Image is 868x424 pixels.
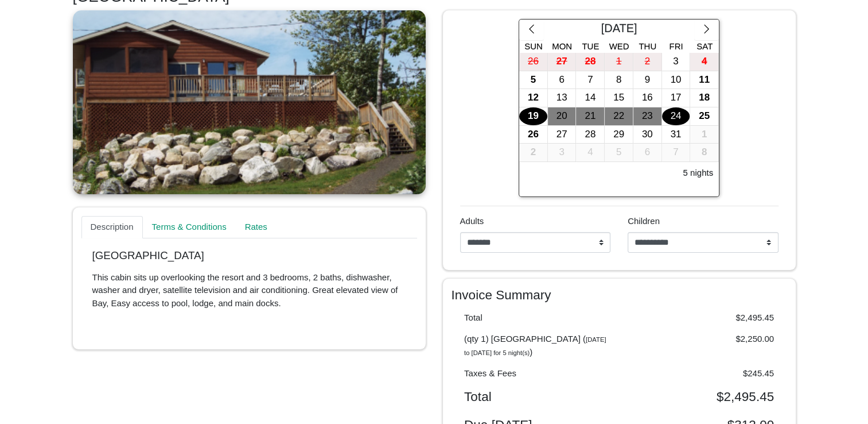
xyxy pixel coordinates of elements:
[464,336,606,356] i: [DATE] to [DATE] for 5 night(s)
[519,107,547,125] div: 19
[519,71,548,90] button: 5
[451,287,787,303] h4: Invoice Summary
[633,89,661,107] div: 16
[605,53,633,71] button: 1
[690,126,719,144] button: 1
[548,144,576,161] div: 3
[548,107,577,126] button: 20
[662,71,691,90] button: 10
[548,71,577,90] button: 6
[92,249,406,263] p: [GEOGRAPHIC_DATA]
[605,107,633,125] div: 22
[605,89,633,107] button: 15
[519,144,547,161] div: 2
[633,144,661,161] div: 6
[690,71,718,89] div: 11
[605,126,633,144] div: 29
[662,126,690,144] div: 31
[619,389,783,404] div: $2,495.45
[143,216,236,239] a: Terms & Conditions
[544,20,694,40] div: [DATE]
[633,53,661,71] div: 2
[548,126,577,144] button: 27
[526,24,537,34] svg: chevron left
[633,144,662,162] button: 6
[552,41,572,51] span: Mon
[519,89,547,107] div: 12
[576,126,605,144] button: 28
[633,71,662,90] button: 9
[662,71,690,89] div: 10
[548,126,576,144] div: 27
[633,71,661,89] div: 9
[619,367,783,380] div: $245.45
[81,216,143,239] a: Description
[456,311,619,325] div: Total
[519,53,547,71] div: 26
[633,126,661,144] div: 30
[236,216,277,239] a: Rates
[456,333,619,359] div: (qty 1) [GEOGRAPHIC_DATA] ( )
[690,71,719,90] button: 11
[576,53,605,71] button: 28
[633,107,661,125] div: 23
[548,53,577,71] button: 27
[690,53,719,71] button: 4
[548,89,577,107] button: 13
[576,144,605,162] button: 4
[605,144,633,161] div: 5
[683,168,713,178] h6: 5 nights
[662,89,691,107] button: 17
[576,89,605,107] button: 14
[628,216,660,226] span: Children
[605,71,633,89] div: 8
[662,107,691,126] button: 24
[519,89,548,107] button: 12
[576,71,605,90] button: 7
[605,89,633,107] div: 15
[662,126,691,144] button: 31
[619,333,783,359] div: $2,250.00
[519,53,548,71] button: 26
[456,389,619,404] div: Total
[633,53,662,71] button: 2
[619,311,783,325] div: $2,495.45
[605,107,633,126] button: 22
[548,53,576,71] div: 27
[662,89,690,107] div: 17
[662,53,691,71] button: 3
[701,24,712,34] svg: chevron right
[633,126,662,144] button: 30
[519,71,547,89] div: 5
[456,367,619,380] div: Taxes & Fees
[690,107,719,126] button: 25
[690,107,718,125] div: 25
[519,126,547,144] div: 26
[460,216,484,226] span: Adults
[662,107,690,125] div: 24
[576,71,604,89] div: 7
[633,107,662,126] button: 23
[690,144,719,162] button: 8
[548,107,576,125] div: 20
[605,71,633,90] button: 8
[576,107,605,126] button: 21
[519,20,544,40] button: chevron left
[662,144,691,162] button: 7
[519,107,548,126] button: 19
[690,144,718,161] div: 8
[662,53,690,71] div: 3
[548,89,576,107] div: 13
[690,126,718,144] div: 1
[576,53,604,71] div: 28
[690,89,718,107] div: 18
[582,41,599,51] span: Tue
[576,144,604,161] div: 4
[524,41,543,51] span: Sun
[576,126,604,144] div: 28
[605,144,633,162] button: 5
[576,89,604,107] div: 14
[576,107,604,125] div: 21
[609,41,629,51] span: Wed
